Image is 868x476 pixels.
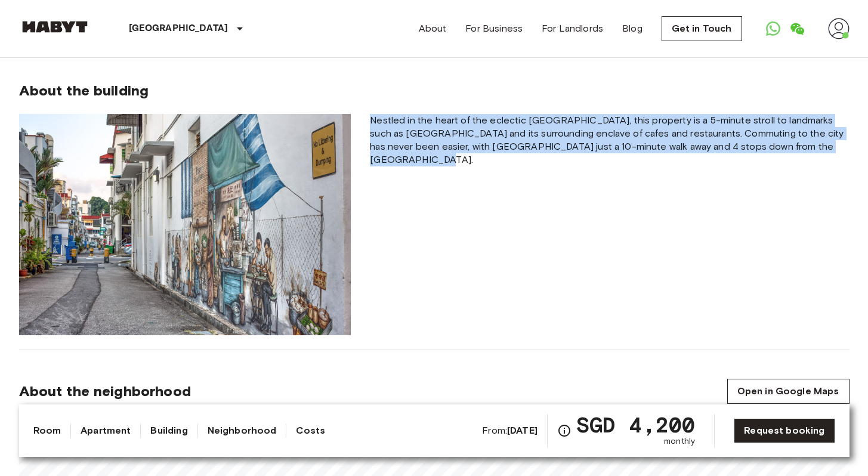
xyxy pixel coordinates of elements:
[150,424,187,438] a: Building
[727,379,850,404] a: Open in Google Maps
[81,424,131,438] a: Apartment
[129,21,228,36] p: [GEOGRAPHIC_DATA]
[507,425,538,436] b: [DATE]
[664,435,695,447] span: monthly
[662,16,742,41] a: Get in Touch
[482,424,538,437] span: From:
[465,21,523,36] a: For Business
[19,21,91,33] img: Habyt
[370,114,849,166] span: Nestled in the heart of the eclectic [GEOGRAPHIC_DATA], this property is a 5-minute stroll to lan...
[33,424,61,438] a: Room
[761,17,785,41] a: Open WhatsApp
[542,21,603,36] a: For Landlords
[576,414,695,435] span: SGD 4,200
[785,17,809,41] a: Open WeChat
[19,114,351,335] img: Placeholder image
[19,382,191,400] span: About the neighborhood
[734,418,835,443] a: Request booking
[208,424,277,438] a: Neighborhood
[828,18,850,39] img: avatar
[557,424,572,438] svg: Check cost overview for full price breakdown. Please note that discounts apply to new joiners onl...
[622,21,642,36] a: Blog
[419,21,447,36] a: About
[19,82,149,100] span: About the building
[296,424,325,438] a: Costs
